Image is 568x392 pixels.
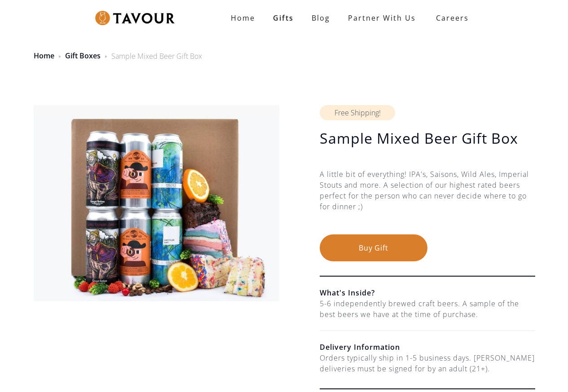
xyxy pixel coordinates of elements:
a: Blog [303,9,339,27]
div: Orders typically ship in 1-5 business days. [PERSON_NAME] deliveries must be signed for by an adu... [320,352,535,374]
div: Sample Mixed Beer Gift Box [111,51,202,62]
a: Gift Boxes [65,51,101,61]
h6: What's Inside? [320,287,535,298]
strong: Home [231,13,255,23]
a: Careers [425,5,476,31]
a: Home [34,51,54,61]
h6: Delivery Information [320,342,535,352]
button: Buy Gift [320,234,427,261]
a: Gifts [264,9,303,27]
a: partner with us [339,9,425,27]
div: Free Shipping! [320,105,395,120]
div: 5-6 independently brewed craft beers. A sample of the best beers we have at the time of purchase. [320,298,535,320]
h1: Sample Mixed Beer Gift Box [320,129,535,147]
div: A little bit of everything! IPA's, Saisons, Wild Ales, Imperial Stouts and more. A selection of o... [320,169,535,234]
strong: Careers [436,9,469,27]
a: Home [222,9,264,27]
